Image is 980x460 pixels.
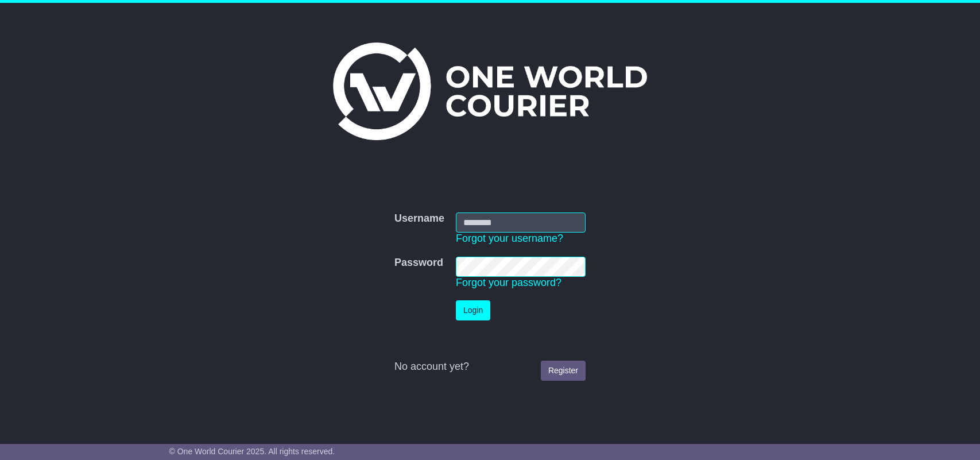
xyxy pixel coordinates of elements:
[394,257,443,269] label: Password
[456,300,490,320] button: Login
[394,212,444,225] label: Username
[456,233,563,244] a: Forgot your username?
[333,42,646,140] img: One World
[456,277,561,288] a: Forgot your password?
[541,361,586,381] a: Register
[394,361,586,373] div: No account yet?
[169,447,335,456] span: © One World Courier 2025. All rights reserved.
